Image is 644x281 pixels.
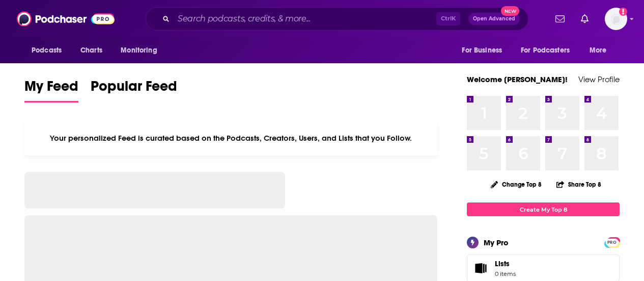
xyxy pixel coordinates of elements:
[521,43,570,58] span: For Podcasters
[605,8,627,30] span: Logged in as ShannonHennessey
[468,13,520,25] button: Open AdvancedNew
[467,74,568,84] a: Welcome [PERSON_NAME]!
[590,43,607,58] span: More
[470,261,491,275] span: Lists
[605,8,627,30] img: User Profile
[484,238,509,247] div: My Pro
[146,7,528,31] div: Search podcasts, credits, & more...
[24,78,78,101] span: My Feed
[578,74,620,84] a: View Profile
[436,12,460,25] span: Ctrl K
[495,270,516,277] span: 0 items
[577,10,593,28] a: Show notifications dropdown
[91,78,177,101] span: Popular Feed
[74,41,108,60] a: Charts
[551,10,569,28] a: Show notifications dropdown
[174,11,436,27] input: Search podcasts, credits, & more...
[501,6,519,16] span: New
[24,41,75,60] button: open menu
[24,121,437,156] div: Your personalized Feed is curated based on the Podcasts, Creators, Users, and Lists that you Follow.
[114,41,170,60] button: open menu
[495,259,510,268] span: Lists
[121,43,157,58] span: Monitoring
[467,202,620,216] a: Create My Top 8
[32,43,62,58] span: Podcasts
[17,9,115,29] img: Podchaser - Follow, Share and Rate Podcasts
[605,8,627,30] button: Show profile menu
[606,238,618,246] a: PRO
[619,8,627,16] svg: Add a profile image
[556,174,602,194] button: Share Top 8
[24,78,78,103] a: My Feed
[455,41,515,60] button: open menu
[514,41,584,60] button: open menu
[485,178,548,191] button: Change Top 8
[495,259,516,268] span: Lists
[91,78,177,103] a: Popular Feed
[80,43,102,58] span: Charts
[473,16,515,21] span: Open Advanced
[582,41,620,60] button: open menu
[462,43,502,58] span: For Business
